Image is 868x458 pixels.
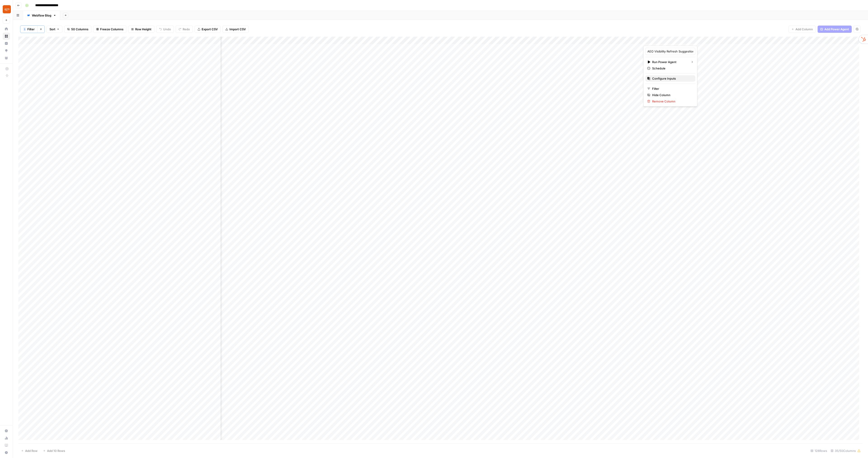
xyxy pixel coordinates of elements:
img: LETS Logo [3,5,11,13]
span: Add Row [25,449,38,453]
button: 1Filter [20,26,37,33]
textarea: Message… [4,139,87,146]
button: Add Column [788,26,816,33]
span: Schedule [652,66,692,71]
img: Profile image for Manuel [13,2,20,10]
span: Add Column [795,27,813,31]
div: Close [79,2,87,10]
div: 1 [23,27,26,31]
a: Usage [3,434,10,442]
button: Start recording [29,148,32,152]
a: Browse [3,33,10,40]
button: Emoji picker [14,148,18,152]
span: Freeze Columns [100,27,123,31]
span: Run Power Agent [652,60,687,64]
div: Manuel says… [4,112,87,168]
span: Filter [27,27,35,31]
button: Help + Support [3,449,10,456]
div: Hey [PERSON_NAME], will do! Also I was about to give you an update. We did some changes on our en... [4,112,74,164]
div: [PERSON_NAME], could you check why the Anlytics is not avaiable for me at this moment? [20,20,83,33]
span: Export CSV [202,27,218,31]
button: Redo [176,26,193,33]
a: Home [3,25,10,33]
button: Row Height [128,26,154,33]
button: Upload attachment [7,148,11,152]
button: Workspace: LETS [3,4,10,15]
button: Gif picker [21,148,25,152]
button: Import CSV [222,26,249,33]
div: 35/50 Columns [829,447,863,454]
button: Add Power Agent [818,26,852,33]
div: Hey [PERSON_NAME], will do! Also I was about to give you an update. We did some changes on our en... [7,115,71,150]
div: [PERSON_NAME], could you check why the Anlytics is not avaiable for me at this moment? [16,17,87,36]
button: 50 Columns [64,26,91,33]
span: Add Power Agent [824,27,849,31]
a: Settings [3,427,10,434]
div: André says… [4,51,87,112]
div: It should be active since last week and until now, nothing. [20,39,83,48]
span: Row Height [135,27,151,31]
h1: [PERSON_NAME] [22,2,51,6]
a: Your Data [3,54,10,62]
span: Redo [183,27,190,31]
span: 1 [24,27,25,31]
div: It should be active since last week and until now, nothing. [16,36,87,51]
p: Active 13h ago [22,6,44,10]
button: Export CSV [195,26,221,33]
button: Undo [156,26,174,33]
div: 128 Rows [809,447,829,454]
a: Webflow Blog [23,11,60,20]
div: André says… [4,36,87,51]
a: Opportunities [3,47,10,54]
a: Insights [3,40,10,47]
span: Remove Column [652,99,692,104]
span: Hide Column [652,93,692,97]
span: Import CSV [229,27,246,31]
span: Configure Inputs [652,76,692,81]
button: Home [71,2,79,10]
button: Sort [47,26,62,33]
div: André says… [4,17,87,36]
button: go back [3,2,12,10]
a: Learning Hub [3,442,10,449]
span: Filter [652,86,692,91]
button: Send a message… [78,146,85,154]
span: 50 Columns [71,27,88,31]
div: Webflow Blog [32,13,51,18]
button: Add Row [18,447,40,454]
button: Freeze Columns [93,26,126,33]
button: Add 10 Rows [40,447,68,454]
span: Add 10 Rows [47,449,65,453]
span: Undo [163,27,171,31]
span: Sort [50,27,55,31]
